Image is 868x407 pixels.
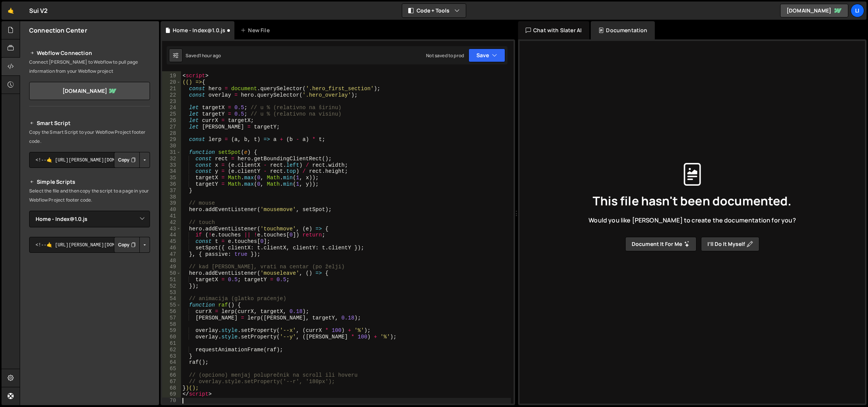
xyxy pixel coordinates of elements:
[29,26,87,34] h2: Connection Center
[162,391,181,398] div: 69
[162,156,181,162] div: 32
[162,149,181,156] div: 31
[162,232,181,238] div: 44
[593,195,792,207] span: This file hasn't been documented.
[240,27,272,34] div: New File
[162,188,181,194] div: 37
[162,162,181,169] div: 33
[162,258,181,264] div: 48
[162,86,181,92] div: 21
[162,347,181,353] div: 62
[162,372,181,379] div: 66
[162,200,181,207] div: 39
[162,130,181,137] div: 28
[851,4,864,17] a: Li
[29,128,150,146] p: Copy the Smart Script to your Webflow Project footer code.
[701,237,759,251] button: I’ll do it myself
[29,186,150,205] p: Select the file and then copy the script to a page in your Webflow Project footer code.
[162,194,181,200] div: 38
[162,398,181,404] div: 70
[162,245,181,251] div: 46
[162,175,181,181] div: 35
[114,152,150,168] div: Button group with nested dropdown
[162,366,181,372] div: 65
[29,338,151,407] iframe: YouTube video player
[162,277,181,283] div: 51
[29,58,150,76] p: Connect [PERSON_NAME] to Webflow to pull page information from your Webflow project
[162,73,181,79] div: 19
[162,238,181,245] div: 45
[29,152,150,168] textarea: <!--🤙 [URL][PERSON_NAME][DOMAIN_NAME]> <script>document.addEventListener("DOMContentLoaded", func...
[589,216,796,224] span: Would you like [PERSON_NAME] to create the documentation for you?
[780,4,848,17] a: [DOMAIN_NAME]
[186,52,221,59] div: Saved
[29,49,150,58] h2: Webflow Connection
[162,264,181,270] div: 49
[162,168,181,175] div: 34
[29,265,151,333] iframe: YouTube video player
[162,79,181,86] div: 20
[518,21,589,39] div: Chat with Slater AI
[29,119,150,128] h2: Smart Script
[591,21,655,39] div: Documentation
[162,143,181,149] div: 30
[162,327,181,334] div: 59
[162,340,181,347] div: 61
[162,92,181,99] div: 22
[162,117,181,124] div: 26
[173,27,225,34] div: Home - Index@1.0.js
[162,321,181,328] div: 58
[162,181,181,188] div: 36
[426,52,464,59] div: Not saved to prod
[162,251,181,258] div: 47
[162,136,181,143] div: 29
[162,290,181,296] div: 53
[29,6,48,15] div: Sui V2
[162,111,181,117] div: 25
[162,359,181,366] div: 64
[162,207,181,213] div: 40
[468,49,505,62] button: Save
[162,334,181,340] div: 60
[162,296,181,302] div: 54
[162,315,181,321] div: 57
[199,52,221,59] div: 1 hour ago
[162,124,181,130] div: 27
[114,237,140,253] button: Copy
[162,385,181,391] div: 68
[29,82,150,100] a: [DOMAIN_NAME]
[114,237,150,253] div: Button group with nested dropdown
[162,213,181,219] div: 41
[162,379,181,385] div: 67
[114,152,140,168] button: Copy
[29,237,150,253] textarea: <!--🤙 [URL][PERSON_NAME][DOMAIN_NAME]> <script>document.addEventListener("DOMContentLoaded", func...
[29,177,150,186] h2: Simple Scripts
[162,353,181,360] div: 63
[2,2,20,20] a: 🤙
[162,105,181,111] div: 24
[162,270,181,277] div: 50
[162,283,181,290] div: 52
[625,237,696,251] button: Document it for me
[162,302,181,308] div: 55
[162,99,181,105] div: 23
[162,219,181,226] div: 42
[402,4,466,17] button: Code + Tools
[162,308,181,315] div: 56
[162,226,181,232] div: 43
